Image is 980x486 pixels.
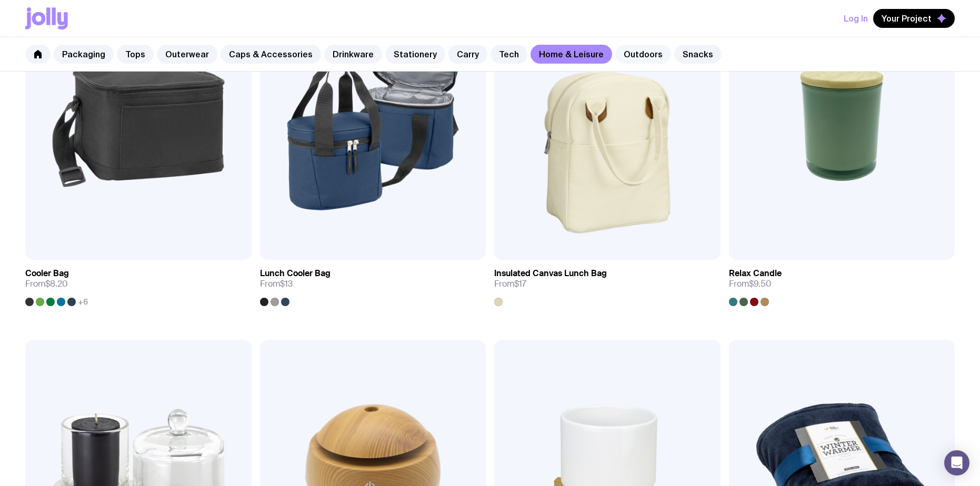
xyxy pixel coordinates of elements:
span: +6 [78,298,88,306]
span: From [260,279,293,289]
a: Home & Leisure [531,45,612,64]
a: Drinkware [324,45,382,64]
button: Your Project [873,9,955,28]
a: Outerwear [157,45,217,64]
span: From [25,279,68,289]
a: Relax CandleFrom$9.50 [729,260,955,306]
span: Your Project [882,13,932,24]
h3: Cooler Bag [25,268,69,279]
span: $13 [280,278,293,289]
a: Outdoors [615,45,671,64]
a: Lunch Cooler BagFrom$13 [260,260,486,306]
a: Insulated Canvas Lunch BagFrom$17 [494,260,721,306]
a: Stationery [385,45,445,64]
span: $9.50 [749,278,772,289]
div: Open Intercom Messenger [944,450,969,475]
a: Caps & Accessories [221,45,321,64]
button: Log In [844,9,868,28]
h3: Lunch Cooler Bag [260,268,331,279]
span: From [494,279,526,289]
h3: Insulated Canvas Lunch Bag [494,268,607,279]
a: Tech [491,45,527,64]
a: Snacks [674,45,722,64]
a: Cooler BagFrom$8.20+6 [25,260,252,306]
span: $8.20 [45,278,68,289]
span: From [729,279,772,289]
h3: Relax Candle [729,268,782,279]
a: Tops [117,45,154,64]
span: $17 [514,278,526,289]
a: Packaging [54,45,114,64]
a: Carry [448,45,487,64]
